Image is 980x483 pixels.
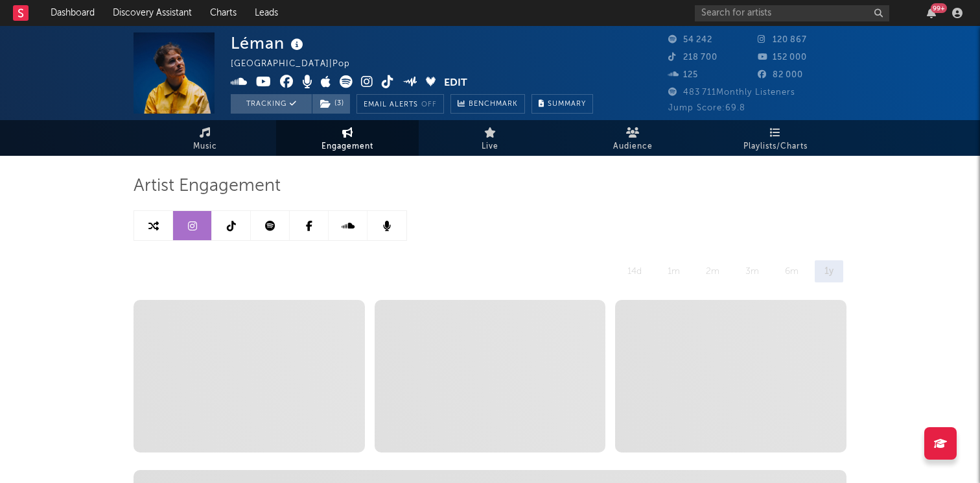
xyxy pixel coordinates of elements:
a: Music [134,120,276,156]
span: Jump Score: 69.8 [668,104,745,112]
button: Email AlertsOff [356,94,444,114]
span: 54 242 [668,36,712,44]
span: ( 3 ) [312,94,351,114]
span: Summary [548,101,586,108]
a: Live [419,120,561,156]
button: 99+ [927,8,936,18]
div: 6m [775,260,808,282]
button: (3) [312,94,350,114]
a: Engagement [276,120,419,156]
span: Engagement [321,139,373,155]
button: Tracking [231,94,312,114]
span: 152 000 [758,53,807,62]
div: [GEOGRAPHIC_DATA] | Pop [231,56,365,72]
div: Léman [231,32,307,54]
span: 125 [668,71,698,79]
a: Audience [561,120,704,156]
span: Music [193,139,217,155]
div: 1m [658,260,690,282]
button: Summary [531,94,593,114]
div: 99 + [931,3,947,13]
span: Benchmark [469,97,518,112]
em: Off [421,101,437,108]
div: 14d [618,260,651,282]
span: Artist Engagement [134,179,281,194]
span: 120 867 [758,36,807,44]
a: Playlists/Charts [704,120,846,156]
span: 218 700 [668,53,717,62]
input: Search for artists [695,5,889,21]
span: 483 711 Monthly Listeners [668,88,795,97]
span: 82 000 [758,71,803,79]
button: Edit [444,75,467,92]
a: Benchmark [450,94,525,114]
div: 2m [696,260,729,282]
span: Audience [613,139,653,155]
div: 3m [736,260,769,282]
span: Live [482,139,498,155]
span: Playlists/Charts [743,139,808,155]
div: 1y [815,260,843,282]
